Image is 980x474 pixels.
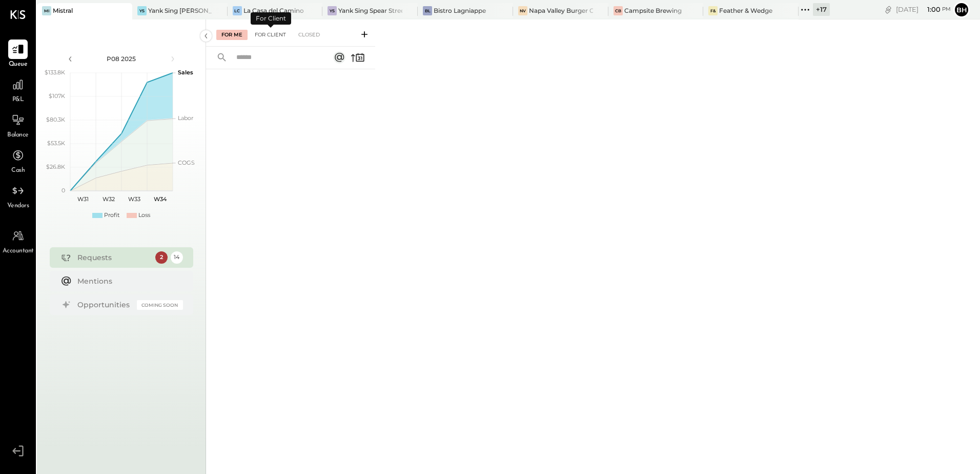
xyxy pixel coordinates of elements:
[624,6,682,15] div: Campsite Brewing
[953,2,970,18] button: Bh
[178,114,193,122] text: Labor
[77,195,89,203] text: W31
[423,6,432,15] div: BL
[47,140,65,147] text: $53.5K
[77,300,132,310] div: Opportunities
[251,12,291,25] div: For Client
[53,6,73,15] div: Mistral
[1,226,35,256] a: Accountant
[178,69,193,76] text: Sales
[78,54,165,63] div: P08 2025
[153,195,167,203] text: W34
[171,251,183,264] div: 14
[62,187,65,194] text: 0
[1,146,35,175] a: Cash
[719,6,772,15] div: Feather & Wedge
[434,6,486,15] div: Bistro Lagniappe
[178,159,195,166] text: COGS
[7,202,29,211] span: Vendors
[7,131,29,140] span: Balance
[138,211,150,220] div: Loss
[46,116,65,123] text: $80.3K
[46,163,65,170] text: $26.8K
[1,181,35,211] a: Vendors
[708,6,718,15] div: F&
[338,6,402,15] div: Yank Sing Spear Street
[45,69,65,76] text: $133.8K
[3,247,34,256] span: Accountant
[77,252,150,263] div: Requests
[614,6,623,15] div: CB
[243,6,304,15] div: La Casa del Camino
[137,300,183,310] div: Coming Soon
[42,6,51,15] div: Mi
[529,6,593,15] div: Napa Valley Burger Company
[293,30,325,40] div: Closed
[250,30,291,40] div: For Client
[104,211,119,220] div: Profit
[128,195,140,203] text: W33
[518,6,527,15] div: NV
[155,251,168,264] div: 2
[1,75,35,105] a: P&L
[137,6,147,15] div: YS
[883,4,893,15] div: copy link
[77,276,178,286] div: Mentions
[1,39,35,69] a: Queue
[233,6,242,15] div: LC
[896,5,951,14] div: [DATE]
[49,92,65,100] text: $107K
[11,166,25,175] span: Cash
[1,110,35,140] a: Balance
[148,6,212,15] div: Yank Sing [PERSON_NAME][GEOGRAPHIC_DATA]
[9,60,28,69] span: Queue
[813,3,830,16] div: + 17
[103,195,115,203] text: W32
[12,95,24,105] span: P&L
[328,6,337,15] div: YS
[216,30,248,40] div: For Me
